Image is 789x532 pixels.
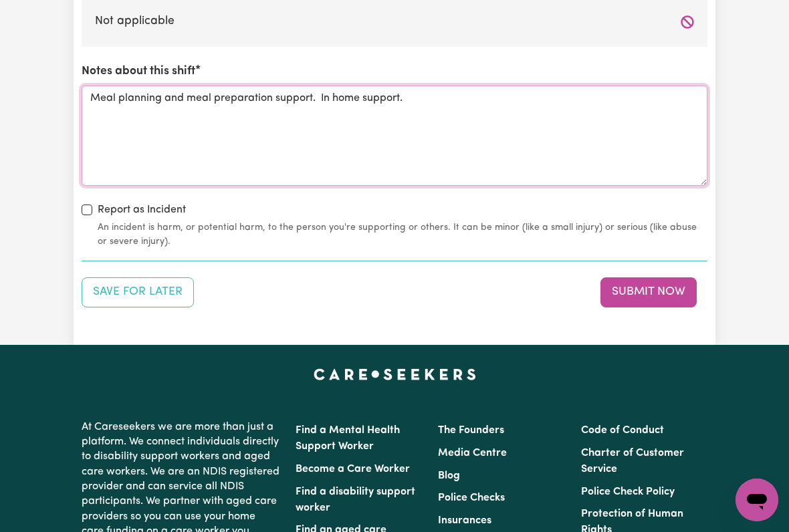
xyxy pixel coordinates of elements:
[581,448,684,475] a: Charter of Customer Service
[82,63,195,80] label: Notes about this shift
[736,479,778,521] iframe: Button to launch messaging window
[600,277,697,307] button: Submit your job report
[581,425,664,436] a: Code of Conduct
[581,487,675,497] a: Police Check Policy
[438,493,505,503] a: Police Checks
[82,277,194,307] button: Save your job report
[95,13,694,30] label: Not applicable
[438,471,460,481] a: Blog
[296,464,410,475] a: Become a Care Worker
[98,221,707,249] small: An incident is harm, or potential harm, to the person you're supporting or others. It can be mino...
[296,487,415,513] a: Find a disability support worker
[82,86,707,186] textarea: Meal planning and meal preparation support. In home support.
[296,425,400,452] a: Find a Mental Health Support Worker
[314,369,476,380] a: Careseekers home page
[438,448,507,458] a: Media Centre
[438,515,491,526] a: Insurances
[98,202,186,218] label: Report as Incident
[438,425,504,436] a: The Founders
